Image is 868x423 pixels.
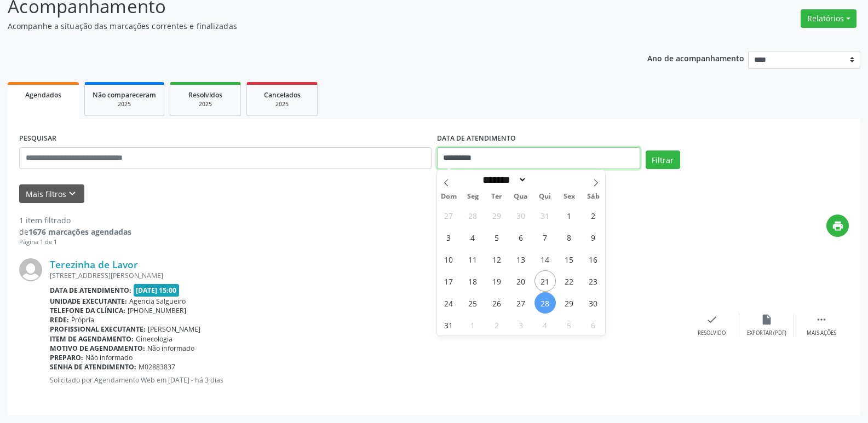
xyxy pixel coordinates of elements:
b: Senha de atendimento: [50,362,136,372]
span: Própria [71,315,94,325]
span: Resolvidos [188,90,222,100]
span: Julho 27, 2025 [438,205,459,226]
b: Telefone da clínica: [50,306,125,315]
span: Seg [461,193,485,200]
i: print [832,220,844,232]
div: Resolvido [698,329,726,337]
div: Página 1 de 1 [19,237,131,247]
b: Data de atendimento: [50,286,131,295]
span: [PHONE_NUMBER] [128,306,186,315]
span: Julho 29, 2025 [486,205,508,226]
span: Dom [437,193,461,200]
span: Agencia Salgueiro [129,297,186,306]
span: Julho 31, 2025 [534,205,556,226]
span: M02883837 [139,362,175,372]
div: 2025 [178,100,233,108]
span: Não compareceram [93,90,156,100]
button: Filtrar [646,150,680,169]
span: Agosto 22, 2025 [559,270,580,292]
span: Setembro 1, 2025 [462,314,484,335]
span: Agosto 17, 2025 [438,270,459,292]
i:  [815,314,827,326]
strong: 1676 marcações agendadas [28,227,131,237]
select: Month [479,174,527,186]
span: [DATE] 15:00 [134,284,180,297]
span: Agosto 30, 2025 [583,292,604,314]
p: Ano de acompanhamento [647,51,744,65]
p: Acompanhe a situação das marcações correntes e finalizadas [8,20,605,32]
div: de [19,226,131,237]
label: DATA DE ATENDIMENTO [437,130,516,147]
b: Item de agendamento: [50,334,134,344]
div: 1 item filtrado [19,215,131,226]
span: Agosto 26, 2025 [486,292,508,314]
input: Year [527,174,563,186]
span: Agosto 12, 2025 [486,248,508,270]
i: insert_drive_file [761,314,773,326]
span: Agosto 9, 2025 [583,227,604,248]
button: print [826,215,849,237]
div: 2025 [255,100,309,108]
span: Qua [509,193,533,200]
i: keyboard_arrow_down [66,188,78,200]
p: Solicitado por Agendamento Web em [DATE] - há 3 dias [50,375,685,385]
span: Agosto 14, 2025 [534,248,556,270]
span: [PERSON_NAME] [148,325,200,334]
b: Motivo de agendamento: [50,344,145,353]
span: Agosto 10, 2025 [438,248,459,270]
span: Agosto 3, 2025 [438,227,459,248]
b: Rede: [50,315,69,325]
span: Julho 30, 2025 [510,205,532,226]
span: Agosto 25, 2025 [462,292,484,314]
span: Agosto 21, 2025 [534,270,556,292]
div: Exportar (PDF) [747,329,786,337]
span: Não informado [147,344,194,353]
span: Agosto 6, 2025 [510,227,532,248]
span: Setembro 2, 2025 [486,314,508,335]
span: Agosto 5, 2025 [486,227,508,248]
span: Setembro 5, 2025 [559,314,580,335]
span: Qui [533,193,557,200]
span: Agosto 2, 2025 [583,205,604,226]
span: Agosto 31, 2025 [438,314,459,335]
span: Agosto 23, 2025 [583,270,604,292]
span: Julho 28, 2025 [462,205,484,226]
span: Agosto 29, 2025 [559,292,580,314]
div: Mais ações [807,329,836,337]
span: Agosto 16, 2025 [583,248,604,270]
span: Ter [485,193,509,200]
div: 2025 [93,100,156,108]
span: Agosto 20, 2025 [510,270,532,292]
span: Agosto 4, 2025 [462,227,484,248]
b: Profissional executante: [50,325,146,334]
span: Agosto 8, 2025 [559,227,580,248]
span: Agendados [25,90,61,100]
span: Ginecologia [136,334,173,344]
span: Agosto 18, 2025 [462,270,484,292]
span: Agosto 1, 2025 [559,205,580,226]
i: check [706,314,718,326]
span: Sáb [581,193,605,200]
b: Preparo: [50,353,83,362]
span: Agosto 27, 2025 [510,292,532,314]
span: Agosto 7, 2025 [534,227,556,248]
span: Agosto 19, 2025 [486,270,508,292]
span: Agosto 24, 2025 [438,292,459,314]
a: Terezinha de Lavor [50,258,138,270]
span: Agosto 28, 2025 [534,292,556,314]
span: Setembro 4, 2025 [534,314,556,335]
img: img [19,258,42,281]
span: Agosto 15, 2025 [559,248,580,270]
span: Agosto 11, 2025 [462,248,484,270]
div: [STREET_ADDRESS][PERSON_NAME] [50,271,685,280]
button: Relatórios [801,9,856,28]
span: Não informado [85,353,133,362]
span: Cancelados [264,90,301,100]
b: Unidade executante: [50,297,127,306]
span: Setembro 6, 2025 [583,314,604,335]
span: Sex [557,193,581,200]
button: Mais filtroskeyboard_arrow_down [19,184,84,204]
label: PESQUISAR [19,130,56,147]
span: Agosto 13, 2025 [510,248,532,270]
span: Setembro 3, 2025 [510,314,532,335]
